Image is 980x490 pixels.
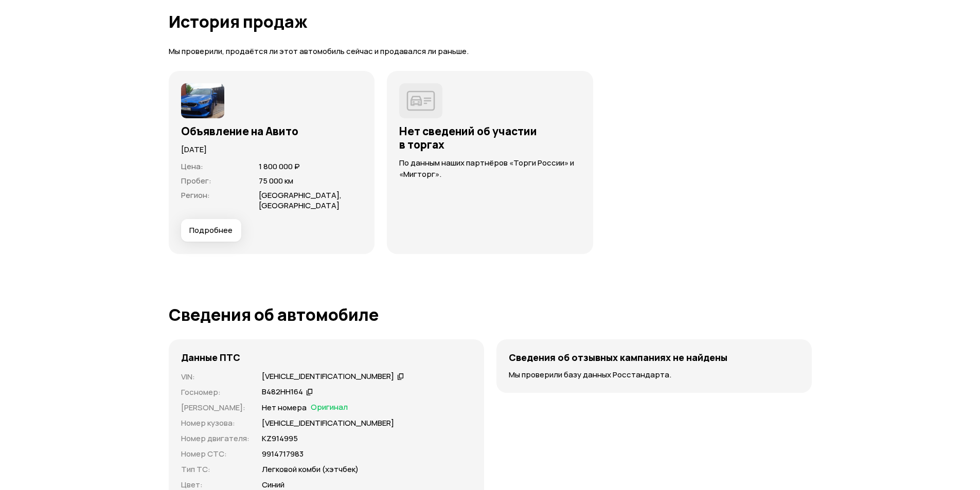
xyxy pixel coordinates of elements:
p: Мы проверили, продаётся ли этот автомобиль сейчас и продавался ли раньше. [169,46,812,57]
p: Нет номера [262,402,307,413]
p: [VEHICLE_IDENTIFICATION_NUMBER] [262,418,394,429]
span: Регион : [181,190,210,201]
div: [VEHICLE_IDENTIFICATION_NUMBER] [262,371,394,382]
span: [GEOGRAPHIC_DATA], [GEOGRAPHIC_DATA] [259,190,342,211]
p: Мы проверили базу данных Росстандарта. [509,369,799,380]
h4: Сведения об отзывных кампаниях не найдены [509,352,727,363]
h3: Нет сведений об участии в торгах [399,124,581,151]
p: [DATE] [181,144,363,155]
p: КZ914995 [262,433,298,444]
p: VIN : [181,371,250,383]
p: 9914717983 [262,448,304,460]
p: [PERSON_NAME] : [181,402,250,413]
h3: Объявление на Авито [181,124,363,138]
h1: История продаж [169,12,812,31]
p: По данным наших партнёров «Торги России» и «Мигторг». [399,157,581,180]
span: 1 800 000 ₽ [259,161,300,172]
p: Номер кузова : [181,418,250,429]
p: Тип ТС : [181,464,250,475]
p: Госномер : [181,387,250,398]
h1: Сведения об автомобиле [169,305,812,324]
span: Подробнее [189,225,233,235]
h4: Данные ПТС [181,352,240,363]
span: Цена : [181,161,203,172]
button: Подробнее [181,219,241,242]
span: Оригинал [311,402,348,413]
p: Номер СТС : [181,448,250,460]
p: Легковой комби (хэтчбек) [262,464,359,475]
p: Номер двигателя : [181,433,250,444]
span: Пробег : [181,175,211,186]
div: В482НН164 [262,387,303,397]
span: 75 000 км [259,175,293,186]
